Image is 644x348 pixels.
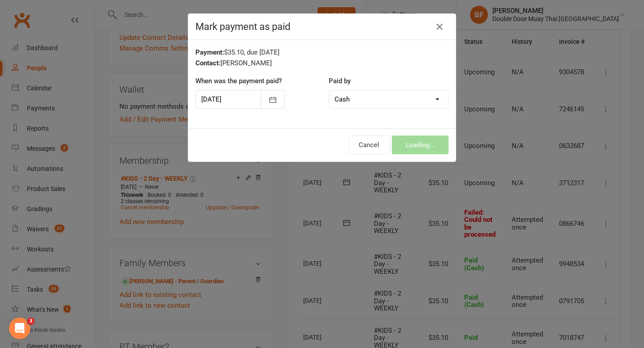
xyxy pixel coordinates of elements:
label: Paid by [329,76,351,86]
iframe: Intercom live chat [9,318,30,339]
div: [PERSON_NAME] [195,58,449,68]
div: $35.10, due [DATE] [195,47,449,58]
strong: Payment: [195,48,224,56]
button: Cancel [348,136,390,154]
span: 3 [27,318,34,325]
strong: Contact: [195,59,220,67]
h4: Mark payment as paid [195,21,449,32]
label: When was the payment paid? [195,76,282,86]
button: Close [432,20,447,34]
